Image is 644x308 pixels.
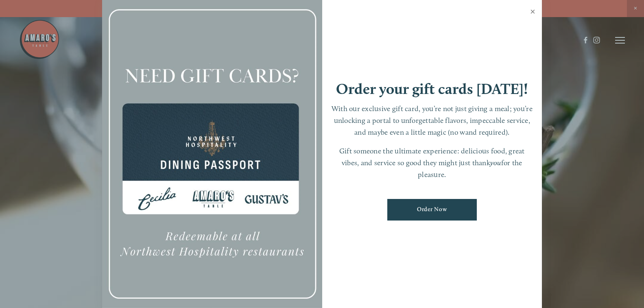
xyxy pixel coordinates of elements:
[330,145,534,180] p: Gift someone the ultimate experience: delicious food, great vibes, and service so good they might...
[330,103,534,138] p: With our exclusive gift card, you’re not just giving a meal; you’re unlocking a portal to unforge...
[387,199,477,221] a: Order Now
[525,1,541,24] a: Close
[490,158,501,167] em: you
[336,81,528,96] h1: Order your gift cards [DATE]!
